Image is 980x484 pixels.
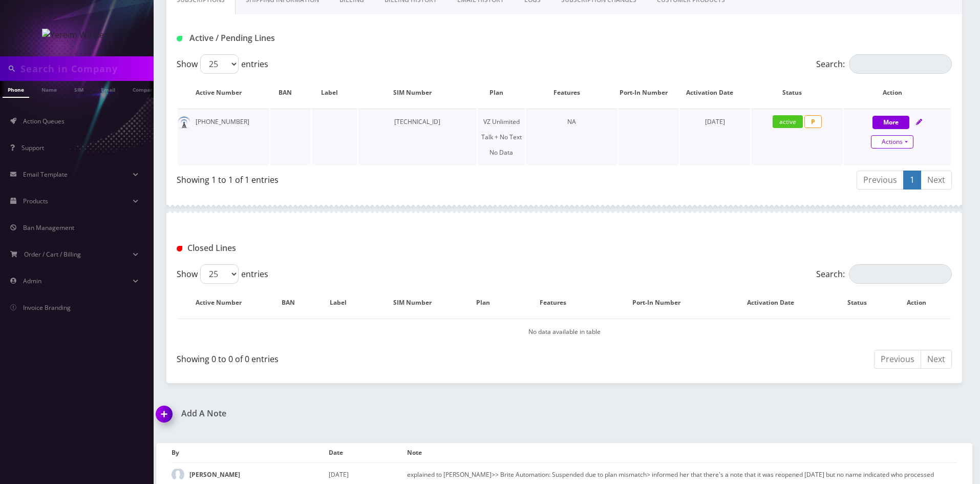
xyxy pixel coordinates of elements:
[177,243,425,253] h1: Closed Lines
[23,117,65,125] span: Action Queues
[178,319,951,345] td: No data available in table
[127,81,162,97] a: Company
[874,350,921,369] a: Previous
[177,36,182,41] img: Active / Pending Lines
[526,109,617,165] td: NA
[23,223,74,232] span: Ban Management
[178,78,269,108] th: Active Number: activate to sort column ascending
[903,171,921,190] a: 1
[189,470,240,479] strong: [PERSON_NAME]
[619,78,678,108] th: Port-In Number: activate to sort column ascending
[177,264,268,284] label: Show entries
[512,288,604,318] th: Features: activate to sort column ascending
[478,109,525,165] td: VZ Unlimited Talk + No Text No Data
[849,54,952,74] input: Search:
[329,443,407,462] th: Date
[605,288,718,318] th: Port-In Number: activate to sort column ascending
[921,350,952,369] a: Next
[849,264,952,284] input: Search:
[312,78,357,108] th: Label: activate to sort column ascending
[23,303,71,312] span: Invoice Branding
[833,288,891,318] th: Status: activate to sort column ascending
[3,81,29,98] a: Phone
[22,143,44,152] span: Support
[773,115,803,128] span: active
[177,246,182,251] img: Closed Lines
[844,78,951,108] th: Action: activate to sort column ascending
[804,115,822,128] span: P
[172,443,329,462] th: By
[69,81,89,97] a: SIM
[371,288,464,318] th: SIM Number: activate to sort column ascending
[36,81,62,97] a: Name
[857,171,904,190] a: Previous
[705,117,725,126] span: [DATE]
[465,288,512,318] th: Plan: activate to sort column ascending
[478,78,525,108] th: Plan: activate to sort column ascending
[200,264,239,284] select: Showentries
[177,54,268,74] label: Show entries
[270,288,316,318] th: BAN: activate to sort column ascending
[156,409,557,418] a: Add A Note
[921,171,952,190] a: Next
[892,288,951,318] th: Action : activate to sort column ascending
[178,288,269,318] th: Active Number: activate to sort column descending
[42,29,112,41] img: Yereim Wireless
[20,59,151,78] input: Search in Company
[751,78,843,108] th: Status: activate to sort column ascending
[872,116,909,129] button: More
[177,349,557,365] div: Showing 0 to 0 of 0 entries
[177,170,557,186] div: Showing 1 to 1 of 1 entries
[23,277,41,285] span: Admin
[200,54,239,74] select: Showentries
[23,170,68,179] span: Email Template
[719,288,832,318] th: Activation Date: activate to sort column ascending
[24,250,81,259] span: Order / Cart / Billing
[358,109,477,165] td: [TECHNICAL_ID]
[178,109,269,165] td: [PHONE_NUMBER]
[526,78,617,108] th: Features: activate to sort column ascending
[96,81,120,97] a: Email
[177,33,425,43] h1: Active / Pending Lines
[23,197,48,205] span: Products
[816,54,952,74] label: Search:
[407,443,957,462] th: Note
[871,135,913,149] a: Actions
[680,78,751,108] th: Activation Date: activate to sort column ascending
[317,288,370,318] th: Label: activate to sort column ascending
[816,264,952,284] label: Search:
[178,116,190,129] img: default.png
[270,78,311,108] th: BAN: activate to sort column ascending
[358,78,477,108] th: SIM Number: activate to sort column ascending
